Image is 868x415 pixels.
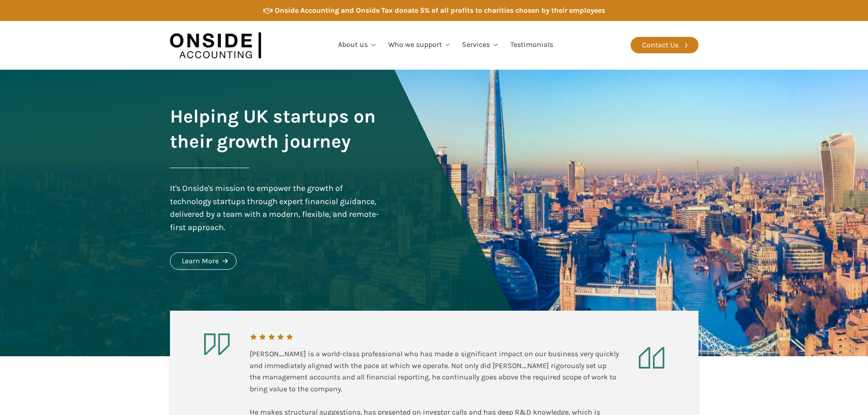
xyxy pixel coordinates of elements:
[170,28,261,63] img: Onside Accounting
[170,182,381,234] div: It's Onside's mission to empower the growth of technology startups through expert financial guida...
[505,30,559,61] a: Testimonials
[170,104,381,154] h1: Helping UK startups on their growth journey
[275,5,605,16] div: Onside Accounting and Onside Tax donate 5% of all profits to charities chosen by their employees
[383,30,457,61] a: Who we support
[631,37,699,53] a: Contact Us
[642,39,678,51] div: Contact Us
[333,30,383,61] a: About us
[182,255,219,267] div: Learn More
[170,252,236,270] a: Learn More
[457,30,505,61] a: Services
